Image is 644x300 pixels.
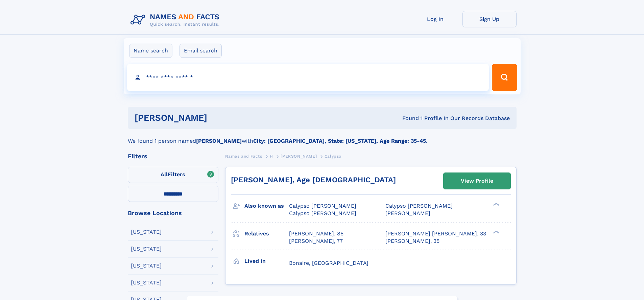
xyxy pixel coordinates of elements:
h1: [PERSON_NAME] [135,114,305,122]
span: Bonaire, [GEOGRAPHIC_DATA] [289,260,368,266]
div: [US_STATE] [131,229,162,235]
span: Calypso [PERSON_NAME] [289,210,356,216]
h3: Lived in [244,255,289,267]
div: [US_STATE] [131,246,162,252]
div: [US_STATE] [131,263,162,269]
button: Search Button [492,64,517,91]
span: H [270,154,273,159]
a: Log In [408,11,462,27]
div: Browse Locations [128,210,218,216]
a: Names and Facts [225,152,262,160]
div: Filters [128,153,218,159]
span: All [161,171,168,178]
b: [PERSON_NAME] [196,138,242,144]
a: [PERSON_NAME], Age [DEMOGRAPHIC_DATA] [231,176,396,184]
a: [PERSON_NAME] [PERSON_NAME], 33 [385,230,486,237]
div: View Profile [461,173,493,189]
h3: Also known as [244,200,289,212]
a: Sign Up [462,11,517,27]
span: Calypso [PERSON_NAME] [385,203,453,209]
a: H [270,152,273,160]
div: Found 1 Profile In Our Records Database [305,115,510,122]
div: ❯ [492,230,500,234]
span: Calypso [325,154,341,159]
span: [PERSON_NAME] [281,154,317,159]
a: [PERSON_NAME] [281,152,317,160]
div: We found 1 person named with . [128,129,517,145]
a: [PERSON_NAME], 35 [385,237,439,245]
a: [PERSON_NAME], 85 [289,230,343,237]
input: search input [127,64,489,91]
label: Name search [129,44,172,58]
div: ❯ [492,202,500,207]
div: [US_STATE] [131,280,162,285]
img: Logo Names and Facts [128,11,225,29]
b: City: [GEOGRAPHIC_DATA], State: [US_STATE], Age Range: 35-45 [253,138,426,144]
span: Calypso [PERSON_NAME] [289,203,356,209]
h3: Relatives [244,228,289,239]
a: [PERSON_NAME], 77 [289,237,343,245]
label: Email search [180,44,222,58]
label: Filters [128,167,218,183]
span: [PERSON_NAME] [385,210,430,216]
a: View Profile [444,173,510,189]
